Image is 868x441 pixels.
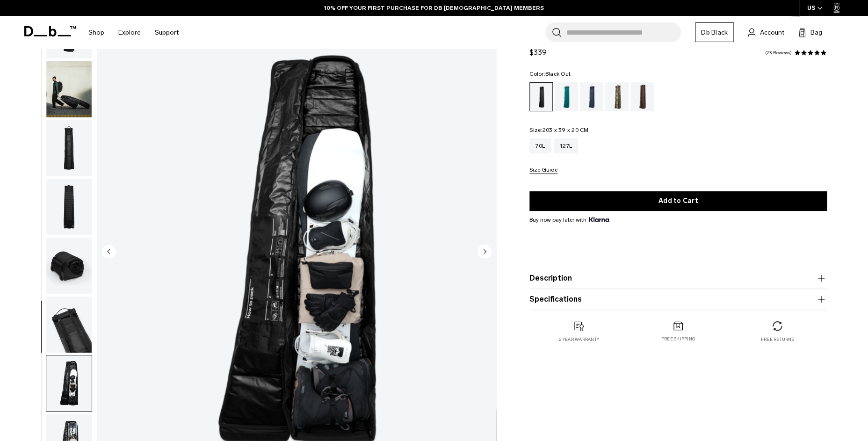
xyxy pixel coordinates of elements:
legend: Size: [529,127,588,133]
a: Db x Beyond Medals [605,82,629,111]
span: Bag [810,28,822,37]
img: Snow_roller_pro_black_out_new_db8.png [46,179,92,235]
img: Snow_roller_pro_black_out_new_db10.png [46,61,92,117]
button: Description [529,273,827,284]
a: 10% OFF YOUR FIRST PURCHASE FOR DB [DEMOGRAPHIC_DATA] MEMBERS [324,4,544,12]
p: Free shipping [661,336,695,342]
a: Homegrown with Lu [630,82,654,111]
img: Snow_roller_pro_black_out_new_db7.png [46,238,92,294]
button: Snow_roller_pro_black_out_new_db8.png [46,178,92,235]
button: Previous slide [102,244,116,260]
legend: Color: [529,71,571,77]
a: 23 reviews [765,51,792,55]
img: Snow_roller_pro_black_out_new_db9.png [46,120,92,176]
button: Snow_roller_pro_black_out_new_db9.png [46,120,92,177]
a: 127L [554,138,578,153]
a: Account [748,27,784,38]
button: Add to Cart [529,191,827,211]
span: Buy now pay later with [529,216,609,224]
button: Snow_roller_pro_black_out_new_db7.png [46,237,92,294]
a: Shop [88,16,104,49]
button: Next slide [477,244,492,260]
span: Account [760,28,784,37]
img: Snow_roller_pro_black_out_new_db5.png [46,355,92,412]
button: Bag [798,27,822,38]
button: Specifications [529,294,827,305]
button: Snow_roller_pro_black_out_new_db5.png [46,355,92,412]
button: Size Guide [529,167,557,174]
a: Blue Hour [580,82,603,111]
a: 70L [529,138,551,153]
span: $339 [529,48,547,57]
a: Support [155,16,179,49]
a: Midnight Teal [555,82,578,111]
button: Snow_roller_pro_black_out_new_db3.png [46,296,92,353]
p: 2 year warranty [559,336,599,343]
span: Black Out [545,71,571,77]
button: Snow_roller_pro_black_out_new_db10.png [46,61,92,118]
a: Db Black [695,22,734,42]
nav: Main Navigation [81,16,186,49]
a: Black Out [529,82,553,111]
a: Explore [118,16,141,49]
img: {"height" => 20, "alt" => "Klarna"} [589,217,609,222]
span: 203 x 39 x 20 CM [542,127,588,133]
p: Free returns [761,336,794,343]
img: Snow_roller_pro_black_out_new_db3.png [46,296,92,353]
